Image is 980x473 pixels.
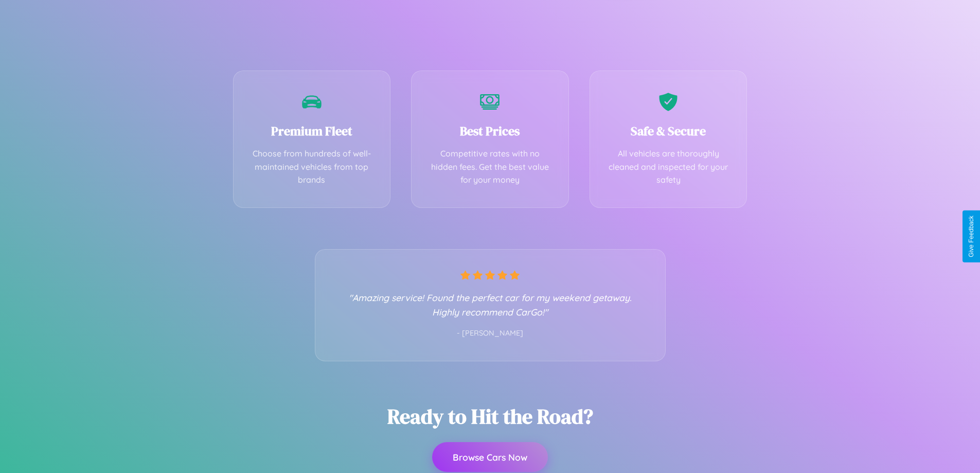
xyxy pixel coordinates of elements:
div: Give Feedback [968,216,975,257]
h3: Safe & Secure [605,122,732,139]
h3: Premium Fleet [249,122,375,139]
p: Competitive rates with no hidden fees. Get the best value for your money [427,147,553,187]
p: "Amazing service! Found the perfect car for my weekend getaway. Highly recommend CarGo!" [336,290,645,319]
h2: Ready to Hit the Road? [387,402,593,430]
p: - [PERSON_NAME] [336,327,645,340]
p: Choose from hundreds of well-maintained vehicles from top brands [249,147,375,187]
h3: Best Prices [427,122,553,139]
button: Browse Cars Now [432,442,548,472]
p: All vehicles are thoroughly cleaned and inspected for your safety [605,147,732,187]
